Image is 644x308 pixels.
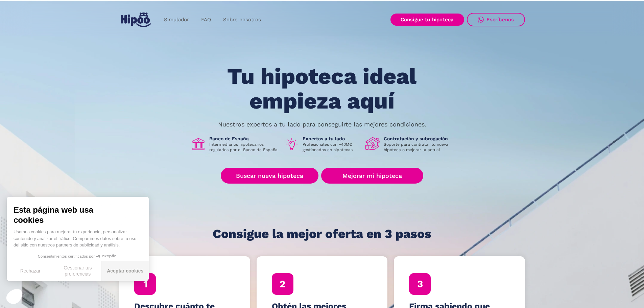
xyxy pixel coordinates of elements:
p: Profesionales con +40M€ gestionados en hipotecas [303,142,360,152]
h1: Expertos a tu lado [303,136,360,142]
h1: Banco de España [209,136,279,142]
p: Intermediarios hipotecarios regulados por el Banco de España [209,142,279,152]
a: Simulador [158,13,195,26]
h1: Tu hipoteca ideal empieza aquí [194,64,450,113]
a: home [119,10,152,30]
a: FAQ [195,13,217,26]
a: Consigue tu hipoteca [390,14,464,26]
div: Escríbenos [486,17,514,23]
h1: Contratación y subrogación [384,136,453,142]
a: Buscar nueva hipoteca [221,168,318,184]
a: Escríbenos [467,13,525,26]
p: Soporte para contratar tu nueva hipoteca o mejorar la actual [384,142,453,152]
a: Mejorar mi hipoteca [321,168,423,184]
p: Nuestros expertos a tu lado para conseguirte las mejores condiciones. [218,122,426,127]
a: Sobre nosotros [217,13,267,26]
h1: Consigue la mejor oferta en 3 pasos [213,227,431,241]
